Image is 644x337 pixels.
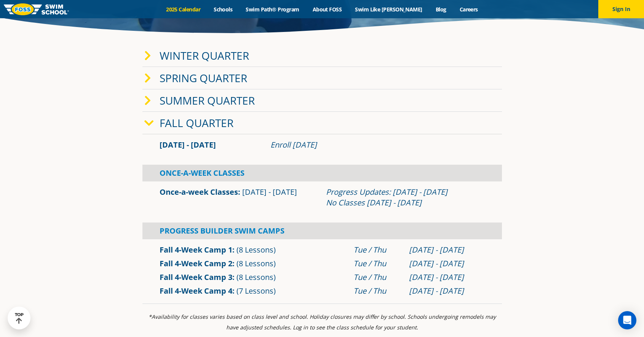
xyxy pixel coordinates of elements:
[237,245,276,255] span: (8 Lessons)
[160,140,216,150] span: [DATE] - [DATE]
[15,312,24,324] div: TOP
[142,223,502,239] div: Progress Builder Swim Camps
[409,245,485,255] div: [DATE] - [DATE]
[239,6,306,13] a: Swim Path® Program
[160,48,249,63] a: Winter Quarter
[409,286,485,296] div: [DATE] - [DATE]
[207,6,239,13] a: Schools
[453,6,484,13] a: Careers
[142,165,502,181] div: Once-A-Week Classes
[160,258,232,269] a: Fall 4-Week Camp 2
[237,286,276,296] span: (7 Lessons)
[409,258,485,269] div: [DATE] - [DATE]
[353,245,401,255] div: Tue / Thu
[237,272,276,282] span: (8 Lessons)
[326,187,485,208] div: Progress Updates: [DATE] - [DATE] No Classes [DATE] - [DATE]
[429,6,453,13] a: Blog
[242,187,297,197] span: [DATE] - [DATE]
[237,258,276,269] span: (8 Lessons)
[160,6,207,13] a: 2025 Calendar
[409,272,485,283] div: [DATE] - [DATE]
[160,286,232,296] a: Fall 4-Week Camp 4
[270,140,485,150] div: Enroll [DATE]
[160,272,232,282] a: Fall 4-Week Camp 3
[353,286,401,296] div: Tue / Thu
[306,6,348,13] a: About FOSS
[160,116,233,130] a: Fall Quarter
[160,187,238,197] a: Once-a-week Classes
[348,6,429,13] a: Swim Like [PERSON_NAME]
[353,272,401,283] div: Tue / Thu
[149,313,496,331] i: *Availability for classes varies based on class level and school. Holiday closures may differ by ...
[160,71,247,85] a: Spring Quarter
[160,93,255,108] a: Summer Quarter
[353,258,401,269] div: Tue / Thu
[4,3,69,15] img: FOSS Swim School Logo
[160,245,232,255] a: Fall 4-Week Camp 1
[618,311,636,329] div: Open Intercom Messenger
